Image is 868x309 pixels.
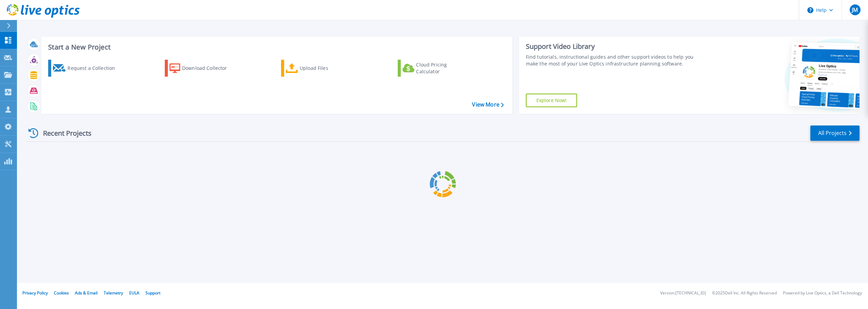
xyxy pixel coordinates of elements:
[182,61,236,75] div: Download Collector
[104,290,123,296] a: Telemetry
[810,125,860,141] a: All Projects
[22,290,48,296] a: Privacy Policy
[48,60,124,77] a: Request a Collection
[526,42,702,51] div: Support Video Library
[660,291,706,295] li: Version: [TECHNICAL_ID]
[526,94,577,107] a: Explore Now!
[165,60,240,77] a: Download Collector
[526,54,702,67] div: Find tutorials, instructional guides and other support videos to help you make the most of your L...
[300,61,354,75] div: Upload Files
[48,43,504,51] h3: Start a New Project
[26,125,101,141] div: Recent Projects
[472,101,504,108] a: View More
[67,61,122,75] div: Request a Collection
[129,290,139,296] a: EULA
[398,60,473,77] a: Cloud Pricing Calculator
[54,290,69,296] a: Cookies
[281,60,357,77] a: Upload Files
[712,291,777,295] li: © 2025 Dell Inc. All Rights Reserved
[783,291,862,295] li: Powered by Live Optics, a Dell Technology
[416,61,470,75] div: Cloud Pricing Calculator
[75,290,98,296] a: Ads & Email
[145,290,160,296] a: Support
[852,7,858,13] span: JM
